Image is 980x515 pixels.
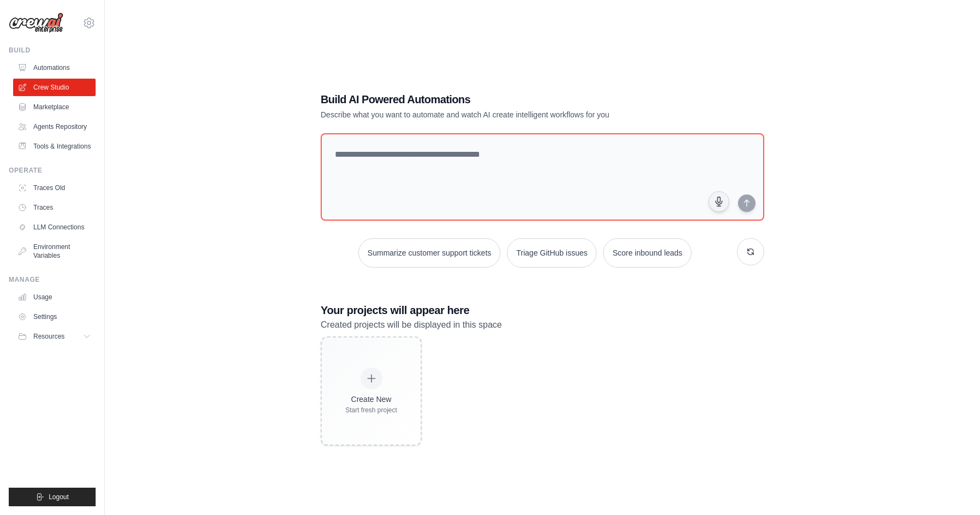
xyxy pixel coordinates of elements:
a: LLM Connections [13,218,96,236]
a: Crew Studio [13,79,96,96]
button: Click to speak your automation idea [709,191,729,212]
a: Traces [13,199,96,216]
h1: Build AI Powered Automations [321,92,688,107]
h3: Your projects will appear here [321,303,764,318]
button: Get new suggestions [737,238,764,265]
a: Usage [13,288,96,306]
div: Build [9,46,96,55]
a: Environment Variables [13,238,96,264]
button: Resources [13,328,96,345]
button: Score inbound leads [603,238,692,268]
p: Describe what you want to automate and watch AI create intelligent workflows for you [321,109,688,120]
button: Triage GitHub issues [507,238,597,268]
span: Logout [49,493,69,501]
a: Settings [13,308,96,325]
a: Tools & Integrations [13,138,96,155]
a: Automations [13,59,96,76]
div: Create New [345,394,397,405]
span: Resources [33,332,64,341]
a: Marketplace [13,98,96,116]
div: Start fresh project [345,406,397,415]
div: Operate [9,166,96,175]
img: Logo [9,13,63,33]
a: Traces Old [13,179,96,197]
p: Created projects will be displayed in this space [321,318,764,332]
button: Logout [9,488,96,506]
div: Manage [9,275,96,284]
button: Summarize customer support tickets [358,238,500,268]
a: Agents Repository [13,118,96,135]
